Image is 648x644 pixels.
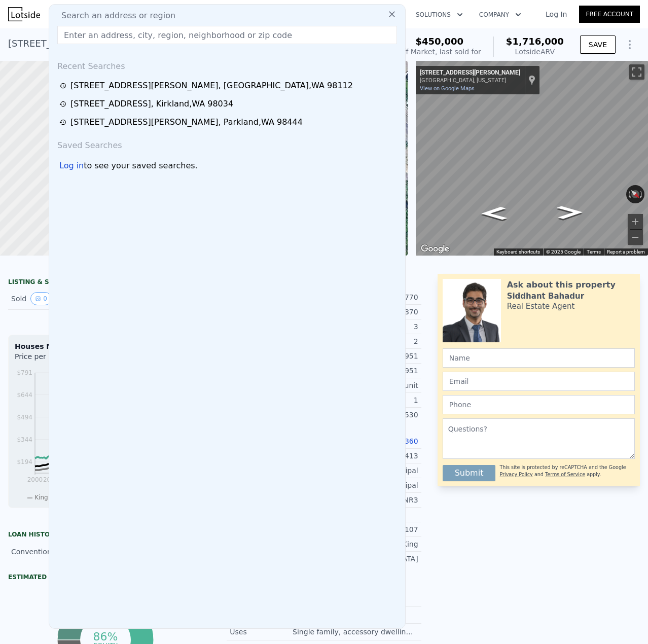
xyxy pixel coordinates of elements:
[11,292,97,305] div: Sold
[8,573,202,581] div: Estimated Equity
[443,348,635,368] input: Name
[639,185,644,203] button: Rotate clockwise
[59,116,398,128] a: [STREET_ADDRESS][PERSON_NAME], Parkland,WA 98444
[17,436,32,443] tspan: $344
[230,627,293,637] div: Uses
[17,369,32,376] tspan: $791
[53,10,175,22] span: Search an address or region
[499,472,532,477] a: Privacy Policy
[15,341,196,351] div: Houses Median Sale
[59,80,398,92] a: [STREET_ADDRESS][PERSON_NAME], [GEOGRAPHIC_DATA],WA 98112
[408,6,471,24] button: Solutions
[70,98,233,110] div: [STREET_ADDRESS] , Kirkland , WA 98034
[587,249,601,255] a: Terms
[418,242,452,256] img: Google
[398,47,481,57] div: Off Market, last sold for
[34,494,60,501] span: King Co.
[443,395,635,414] input: Phone
[443,465,496,481] button: Submit
[59,98,398,110] a: [STREET_ADDRESS], Kirkland,WA 98034
[507,291,584,301] div: Siddhant Bahadur
[507,279,616,291] div: Ask about this property
[546,202,594,222] path: Go Northwest, Boyer Ave E
[11,547,79,557] div: Conventional
[416,36,464,47] span: $450,000
[579,6,640,23] a: Free Account
[628,230,643,245] button: Zoom out
[8,7,40,21] img: Lotside
[507,301,575,311] div: Real Estate Agent
[626,185,645,203] button: Reset the view
[499,461,635,481] div: This site is protected by reCAPTCHA and the Google and apply.
[53,131,401,156] div: Saved Searches
[620,34,640,55] button: Show Options
[43,476,59,483] tspan: 2002
[626,185,632,203] button: Rotate counterclockwise
[528,75,535,86] a: Show location on map
[418,242,452,256] a: Open this area in Google Maps (opens a new window)
[30,292,52,305] button: View historical data
[84,160,197,172] span: to see your saved searches.
[8,530,202,539] div: Loan history from public records
[420,77,520,84] div: [GEOGRAPHIC_DATA], [US_STATE]
[545,472,585,477] a: Terms of Service
[471,6,529,24] button: Company
[420,85,475,92] a: View on Google Maps
[17,414,32,421] tspan: $494
[580,35,616,54] button: SAVE
[607,249,645,255] a: Report a problem
[324,380,418,390] div: Forced air unit
[420,69,520,77] div: [STREET_ADDRESS][PERSON_NAME]
[17,391,32,399] tspan: $644
[70,116,303,128] div: [STREET_ADDRESS][PERSON_NAME] , Parkland , WA 98444
[15,351,105,368] div: Price per Square Foot
[59,160,84,172] div: Log in
[416,61,648,256] div: Map
[293,627,418,637] div: Single family, accessory dwellings.
[629,64,644,80] button: Toggle fullscreen view
[628,214,643,229] button: Zoom in
[506,47,564,57] div: Lotside ARV
[8,278,202,288] div: LISTING & SALE HISTORY
[506,36,564,47] span: $1,716,000
[53,52,401,77] div: Recent Searches
[93,630,118,643] tspan: 86%
[70,80,353,92] div: [STREET_ADDRESS][PERSON_NAME] , [GEOGRAPHIC_DATA] , WA 98112
[546,249,581,255] span: © 2025 Google
[27,476,43,483] tspan: 2000
[17,458,32,466] tspan: $194
[443,372,635,391] input: Email
[470,203,518,223] path: Go Southeast, Boyer Ave E
[416,61,648,256] div: Street View
[57,26,397,44] input: Enter an address, city, region, neighborhood or zip code
[533,9,579,19] a: Log In
[496,248,540,256] button: Keyboard shortcuts
[8,37,329,51] div: [STREET_ADDRESS][PERSON_NAME] , [GEOGRAPHIC_DATA] , WA 98112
